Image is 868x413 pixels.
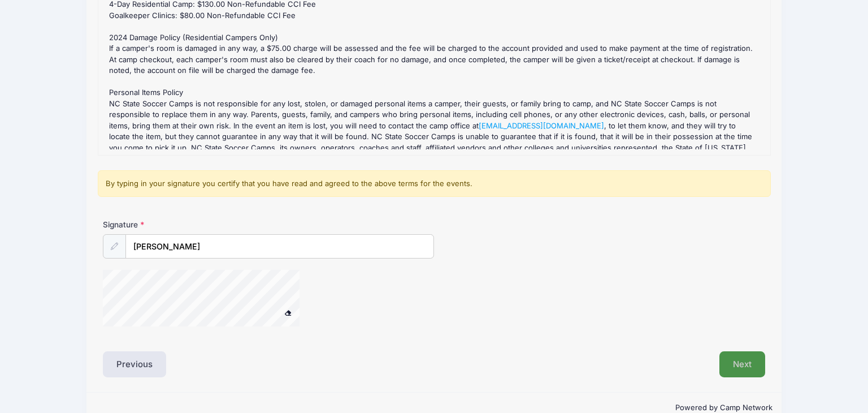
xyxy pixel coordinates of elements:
[479,121,604,130] a: [EMAIL_ADDRESS][DOMAIN_NAME]
[719,351,765,377] button: Next
[125,234,434,259] input: Enter first and last name
[103,351,166,377] button: Previous
[98,170,771,197] div: By typing in your signature you certify that you have read and agreed to the above terms for the ...
[103,219,268,230] label: Signature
